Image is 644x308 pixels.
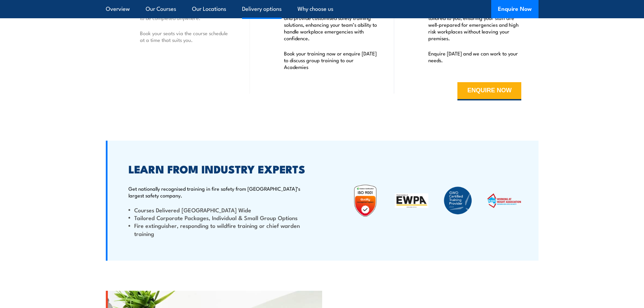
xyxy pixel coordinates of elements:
img: EWPA: Elevating Work Platform Association of Australia [395,193,428,208]
h2: LEARN FROM INDUSTRY EXPERTS [128,164,306,173]
img: WAHA Working at height association – view FSAs working at height courses [487,193,521,208]
button: ENQUIRE NOW [457,82,521,100]
p: Book your seats via the course schedule at a time that suits you. [140,30,233,43]
li: Courses Delivered [GEOGRAPHIC_DATA] Wide [128,206,306,214]
li: Fire extinguisher, responding to wildfire training or chief warden training [128,221,306,237]
p: Get nationally recognised training in fire safety from [GEOGRAPHIC_DATA]’s largest safety company. [128,185,306,199]
img: Untitled design (19) [349,184,382,217]
p: Our Academies are located nationally and provide customised safety training solutions, enhancing ... [284,8,377,42]
p: Enquire [DATE] and we can work to your needs. [428,50,522,64]
li: Tailored Corporate Packages, Individual & Small Group Options [128,214,306,221]
img: Fire & Safety Australia are a GWO Certified Training Provider 2024 [441,184,475,217]
p: Book your training now or enquire [DATE] to discuss group training to our Academies [284,50,377,70]
p: We offer convenient nationwide training tailored to you, ensuring your staff are well-prepared fo... [428,8,522,42]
